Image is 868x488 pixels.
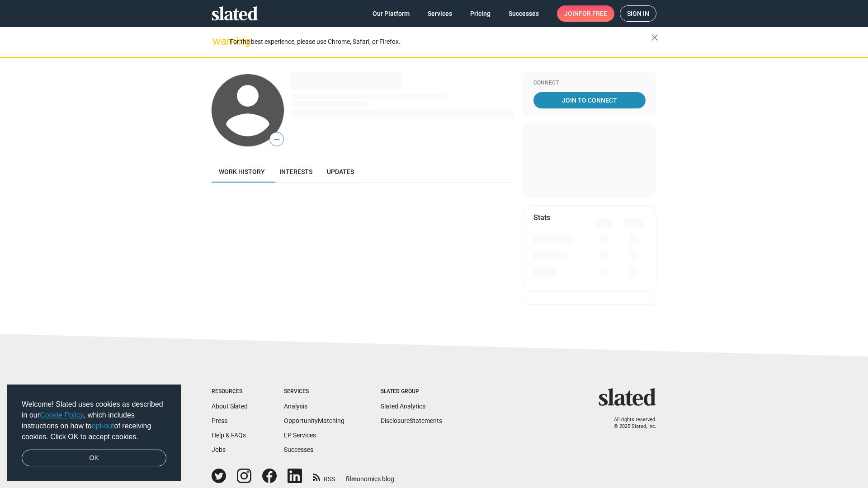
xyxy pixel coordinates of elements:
[212,388,248,395] div: Resources
[219,168,265,175] span: Work history
[346,475,357,483] span: film
[604,417,656,430] p: All rights reserved. © 2025 Slated, Inc.
[564,5,607,22] span: Join
[279,168,312,175] span: Interests
[92,422,114,430] a: opt-out
[313,469,335,483] a: RSS
[428,5,452,22] span: Services
[284,446,313,453] a: Successes
[501,5,546,22] a: Successes
[381,403,425,410] a: Slated Analytics
[7,385,181,481] div: cookieconsent
[327,168,354,175] span: Updates
[284,432,316,439] a: EP Services
[230,36,651,48] div: For the best experience, please use Chrome, Safari, or Firefox.
[627,6,649,21] span: Sign in
[270,134,283,145] span: —
[212,417,227,424] a: Press
[557,5,614,22] a: Joinfor free
[373,5,410,22] span: Our Platform
[22,450,166,467] a: dismiss cookie message
[381,417,442,424] a: DisclosureStatements
[212,432,246,439] a: Help & FAQs
[420,5,459,22] a: Services
[463,5,498,22] a: Pricing
[40,411,84,419] a: Cookie Policy
[509,5,539,22] span: Successes
[533,92,646,108] a: Join To Connect
[533,213,550,222] mat-card-title: Stats
[346,468,394,483] a: filmonomics blog
[22,399,166,442] span: Welcome! Slated uses cookies as described in our , which includes instructions on how to of recei...
[365,5,417,22] a: Our Platform
[320,161,361,183] a: Updates
[284,417,344,424] a: OpportunityMatching
[212,161,272,183] a: Work history
[272,161,320,183] a: Interests
[381,388,442,395] div: Slated Group
[649,32,660,43] mat-icon: close
[533,80,646,87] div: Connect
[470,5,491,22] span: Pricing
[535,92,644,108] span: Join To Connect
[212,446,226,453] a: Jobs
[212,403,248,410] a: About Slated
[284,403,307,410] a: Analysis
[620,5,656,22] a: Sign in
[579,5,607,22] span: for free
[212,36,223,47] mat-icon: warning
[284,388,344,395] div: Services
